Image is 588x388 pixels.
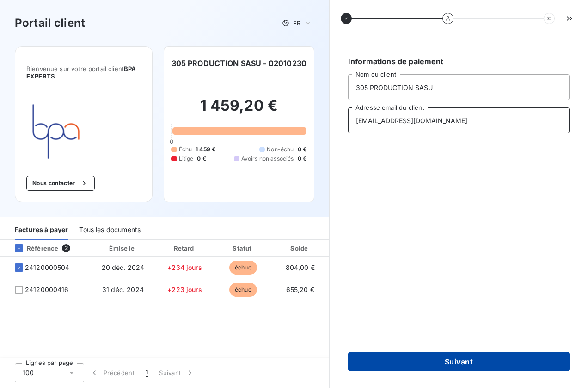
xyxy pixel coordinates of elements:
[196,145,215,154] span: 1 459 €
[157,244,213,253] div: Retard
[15,221,68,240] div: Factures à payer
[79,221,141,240] div: Tous les documents
[286,263,315,271] span: 804,00 €
[298,145,306,154] span: 0 €
[84,363,140,382] button: Précédent
[25,285,69,294] span: 24120000416
[140,363,153,382] button: 1
[197,155,206,163] span: 0 €
[348,74,570,100] input: placeholder
[15,15,85,31] h3: Portail client
[293,19,300,27] span: FR
[171,96,307,124] h2: 1 459,20 €
[167,263,202,271] span: +234 jours
[179,145,192,154] span: Échu
[102,286,144,293] span: 31 déc. 2024
[216,244,270,253] div: Statut
[26,65,136,80] span: BPA EXPERTS
[286,286,314,293] span: 655,20 €
[26,176,95,191] button: Nous contacter
[25,263,70,272] span: 24120000504
[348,56,570,67] h6: Informations de paiement
[267,145,294,154] span: Non-échu
[62,244,70,252] span: 2
[298,155,306,163] span: 0 €
[229,283,257,297] span: échue
[23,368,34,377] span: 100
[179,155,194,163] span: Litige
[171,58,307,69] h6: 305 PRODUCTION SASU - 02010230
[348,352,570,371] button: Suivant
[274,244,326,253] div: Solde
[92,244,153,253] div: Émise le
[170,138,173,145] span: 0
[229,261,257,275] span: échue
[348,107,570,133] input: placeholder
[241,155,294,163] span: Avoirs non associés
[146,368,148,377] span: 1
[7,244,58,252] div: Référence
[153,363,200,382] button: Suivant
[102,263,145,271] span: 20 déc. 2024
[167,286,202,293] span: +223 jours
[26,65,141,80] span: Bienvenue sur votre portail client .
[26,102,86,161] img: Company logo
